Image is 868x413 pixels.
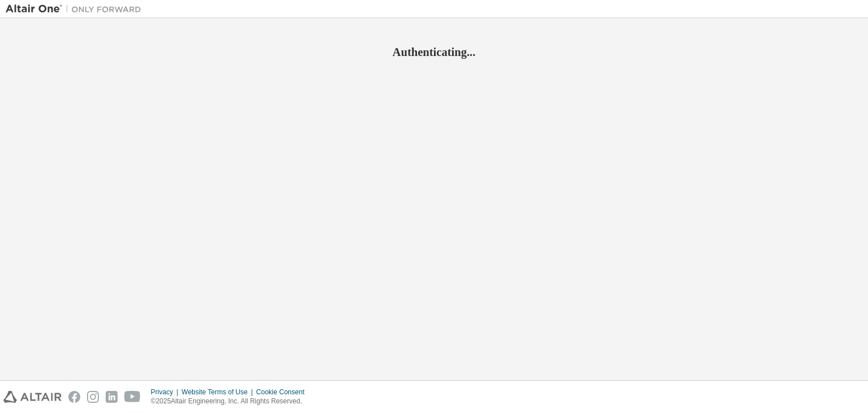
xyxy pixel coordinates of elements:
[151,388,184,397] div: Privacy
[267,388,325,397] div: Cookie Consent
[124,391,141,403] img: youtube.svg
[151,397,325,406] p: © 2025 Altair Engineering, Inc. All Rights Reserved.
[6,45,862,59] h2: Authenticating...
[184,388,267,397] div: Website Terms of Use
[68,391,80,403] img: facebook.svg
[87,391,99,403] img: instagram.svg
[6,3,147,15] img: Altair One
[106,391,118,403] img: linkedin.svg
[3,391,62,403] img: altair_logo.svg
